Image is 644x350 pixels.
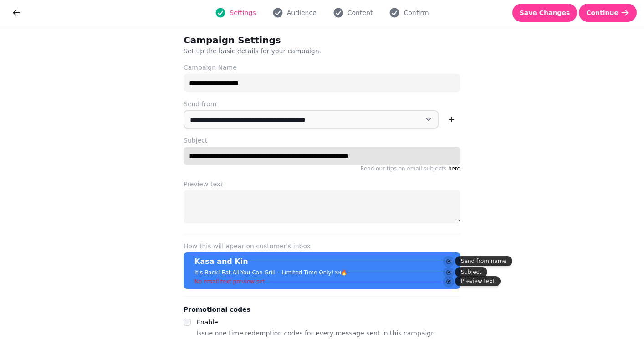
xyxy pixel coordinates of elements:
[194,278,265,285] p: No email text preview set
[7,4,26,22] button: go back
[184,242,460,251] label: How this will apear on customer's inbox
[184,165,460,172] p: Read our tips on email subjects
[194,269,348,276] p: It’s Back! Eat-All-You-Can Grill – Limited Time Only! 🍽🔥
[287,8,317,17] span: Audience
[455,267,487,277] div: Subject
[184,99,460,108] label: Send from
[455,276,501,286] div: Preview text
[586,10,618,16] span: Continue
[455,256,512,266] div: Send from name
[448,165,460,172] a: here
[196,328,435,339] p: Issue one time redemption codes for every message sent in this campaign
[184,136,460,145] label: Subject
[184,180,460,189] label: Preview text
[194,256,248,267] p: Kasa and Kin
[579,4,637,22] button: Continue
[184,34,358,46] h2: Campaign Settings
[520,10,570,16] span: Save Changes
[512,4,578,22] button: Save Changes
[230,8,256,17] span: Settings
[196,319,218,326] label: Enable
[348,8,373,17] span: Content
[184,304,250,315] legend: Promotional codes
[404,8,429,17] span: Confirm
[184,63,460,72] label: Campaign Name
[184,46,417,56] p: Set up the basic details for your campaign.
